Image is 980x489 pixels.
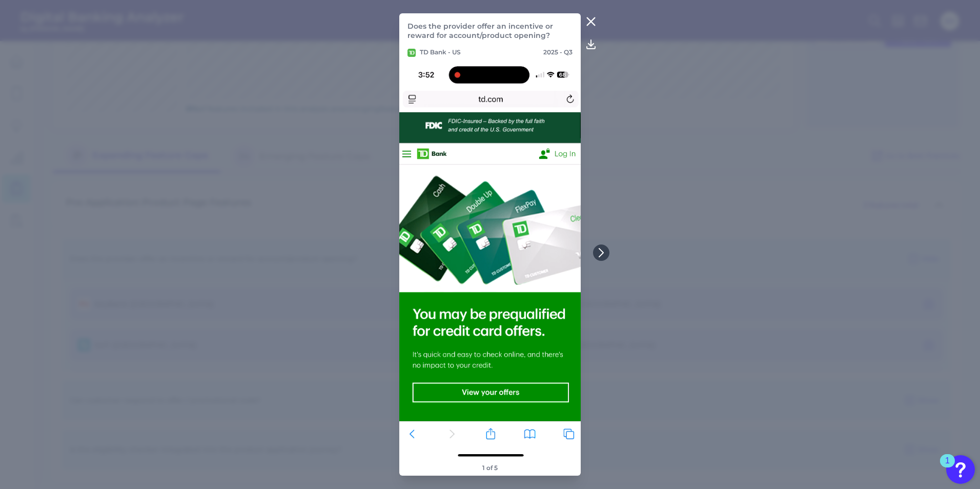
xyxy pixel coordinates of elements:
[407,22,572,40] p: Does the provider offer an incentive or reward for account/product opening?
[946,455,975,484] button: Open Resource Center, 1 new notification
[478,460,502,476] footer: 1 of 5
[407,49,416,57] img: TD Bank
[543,48,573,57] p: 2025 - Q3
[945,461,950,474] div: 1
[407,48,461,57] p: TD Bank - US
[399,61,580,460] img: 3316-TDBank-Mobile-Onboarding-RC-Q3-2025a.png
